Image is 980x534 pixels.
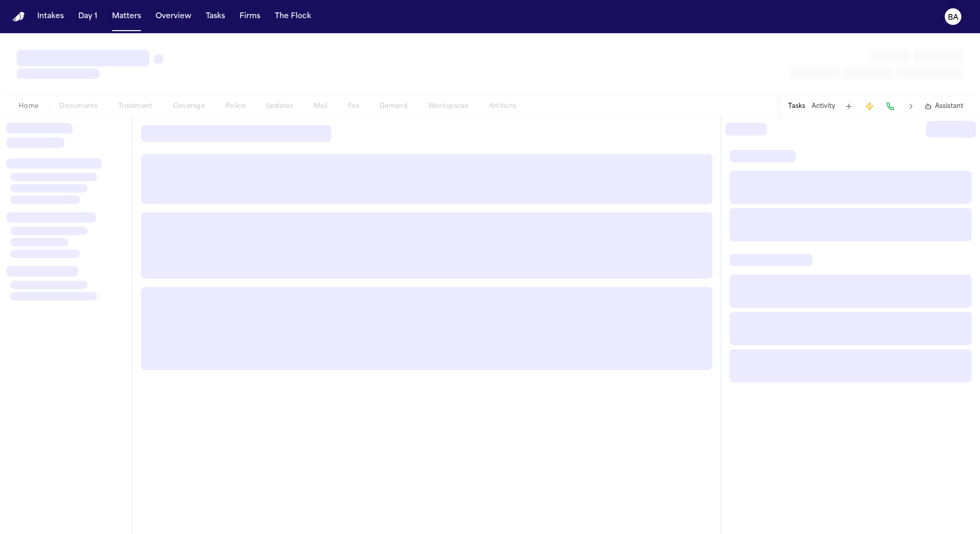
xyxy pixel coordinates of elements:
[271,7,315,26] button: The Flock
[12,12,25,22] a: Home
[883,99,898,114] button: Make a Call
[842,99,856,114] button: Add Task
[862,99,877,114] button: Create Immediate Task
[925,102,963,111] button: Assistant
[935,102,963,111] span: Assistant
[151,7,195,26] button: Overview
[12,12,25,22] img: Finch Logo
[235,7,264,26] button: Firms
[74,7,102,26] button: Day 1
[202,7,229,26] button: Tasks
[108,7,145,26] button: Matters
[788,102,805,111] button: Tasks
[811,102,835,111] button: Activity
[948,14,959,21] text: BA
[33,7,68,26] button: Intakes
